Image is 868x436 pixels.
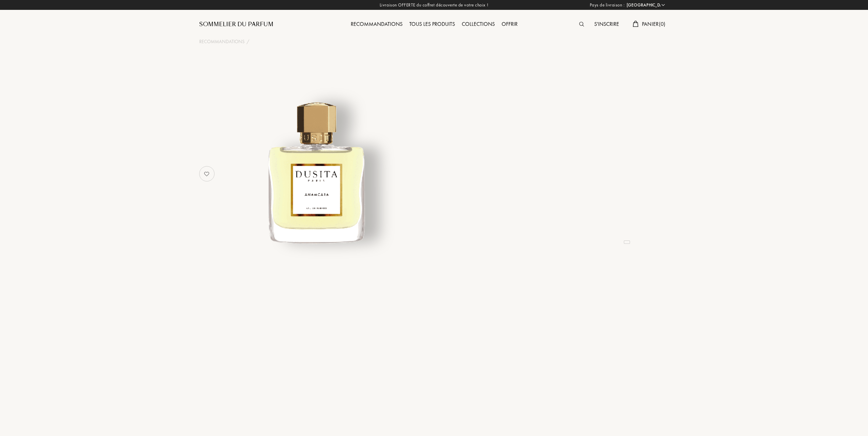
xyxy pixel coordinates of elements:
div: Tous les produits [406,20,458,29]
span: Panier ( 0 ) [642,20,666,28]
a: Sommelier du Parfum [199,20,273,29]
div: Recommandations [347,20,406,29]
img: search_icn.svg [579,22,584,27]
div: Collections [458,20,498,29]
a: Offrir [498,20,521,28]
div: S'inscrire [591,20,622,29]
div: / [247,38,249,45]
a: Recommandations [347,20,406,28]
a: Collections [458,20,498,28]
a: S'inscrire [591,20,622,28]
a: Recommandations [199,38,244,45]
a: Tous les produits [406,20,458,28]
div: Offrir [498,20,521,29]
img: cart.svg [633,21,638,27]
img: arrow_w.png [661,2,666,7]
span: Pays de livraison : [590,2,625,9]
img: undefined undefined [232,86,401,255]
img: no_like_p.png [200,167,214,181]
